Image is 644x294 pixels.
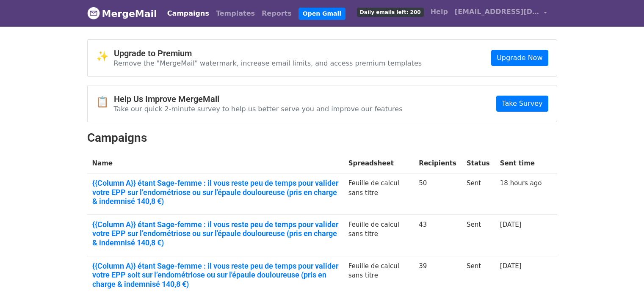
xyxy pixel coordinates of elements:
a: Open Gmail [299,8,345,20]
img: MergeMail logo [87,7,100,19]
a: Help [427,3,451,20]
th: Status [462,154,495,173]
h2: Campaigns [87,131,557,145]
a: {{Column A}} étant Sage-femme : il vous reste peu de temps pour valider votre EPP soit sur l’endo... [92,261,338,289]
a: Daily emails left: 200 [354,3,427,20]
span: 📋 [96,96,114,108]
td: 43 [414,214,462,256]
td: Sent [462,214,495,256]
a: [DATE] [500,262,522,270]
p: Remove the "MergeMail" watermark, increase email limits, and access premium templates [114,59,422,68]
th: Sent time [495,154,547,173]
p: Take our quick 2-minute survey to help us better serve you and improve our features [114,104,403,113]
td: Feuille de calcul sans titre [343,173,414,215]
span: ✨ [96,50,114,63]
a: Campaigns [164,5,213,22]
a: {{Column A}} étant Sage-femme : il vous reste peu de temps pour valider votre EPP sur l’endométri... [92,220,338,247]
h4: Help Us Improve MergeMail [114,94,403,104]
td: Feuille de calcul sans titre [343,214,414,256]
td: Sent [462,173,495,215]
th: Recipients [414,154,462,173]
a: Reports [258,5,295,22]
a: [EMAIL_ADDRESS][DOMAIN_NAME] [451,3,550,23]
a: [DATE] [500,221,522,228]
td: 50 [414,173,462,215]
a: 18 hours ago [500,179,542,187]
th: Name [87,154,343,173]
a: Templates [213,5,258,22]
a: MergeMail [87,5,157,22]
span: [EMAIL_ADDRESS][DOMAIN_NAME] [455,7,539,17]
th: Spreadsheet [343,154,414,173]
h4: Upgrade to Premium [114,48,422,58]
a: Take Survey [496,96,548,112]
a: Upgrade Now [491,50,548,66]
span: Daily emails left: 200 [357,8,424,17]
a: {{Column A}} étant Sage-femme : il vous reste peu de temps pour valider votre EPP sur l’endométri... [92,179,338,206]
